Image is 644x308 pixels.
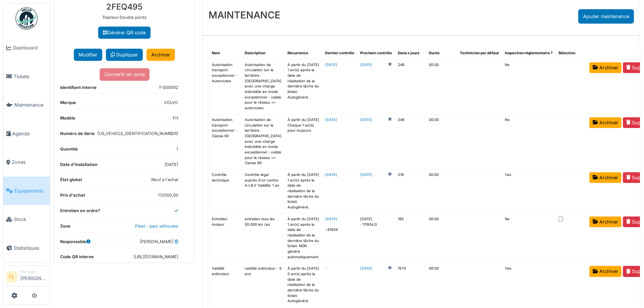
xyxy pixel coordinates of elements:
[285,48,322,59] th: Récurrence
[14,73,47,80] span: Tickets
[16,7,38,30] img: Badge_color-CXgf-gQk.svg
[505,173,511,177] span: translation missing: fr.shared.yes
[3,91,50,120] a: Maintenance
[60,239,90,248] dt: Responsable
[395,213,426,263] td: 165
[395,114,426,169] td: 246
[14,245,47,252] span: Statistiques
[578,9,634,24] div: Ajouter maintenance
[322,263,357,307] td: -
[60,254,94,263] dt: Code QR interne
[159,84,178,91] dd: T-000092
[3,148,50,177] a: Zones
[426,263,457,307] td: 00:00
[360,117,372,123] a: [DATE]
[360,62,372,68] a: [DATE]
[426,213,457,263] td: 00:00
[158,192,178,198] dd: 112000,00
[325,118,337,122] a: [DATE]
[395,263,426,307] td: 1575
[242,213,285,263] td: entretien tous les 50.000 km /an
[242,59,285,114] td: Autorisation de circulation sur le territoire [GEOGRAPHIC_DATA] avec une charge indivisible en mo...
[209,114,242,169] td: Autorisation transport exceptionnel - Classe 90
[395,169,426,214] td: 219
[589,117,621,128] a: Archiver
[209,9,280,21] h3: MAINTENANCE
[285,263,322,307] td: À partir du [DATE] 5 an(s) après la date de réalisation de la dernière tâche du ticket. Autogénéré.
[209,59,242,114] td: Autorisation transport exceptionnel - Autoroutes
[3,120,50,148] a: Agenda
[6,269,47,287] a: FL Manager[PERSON_NAME]
[60,177,82,186] dt: État global
[60,131,95,140] dt: Numéro de Série
[176,146,178,152] dd: 1
[426,59,457,114] td: 00:00
[3,177,50,205] a: Équipements
[140,239,178,245] dd: [PERSON_NAME]
[151,177,178,183] dd: Neuf à l'achat
[505,63,510,67] span: translation missing: fr.shared.no
[60,162,97,171] dt: Date d'Installation
[285,213,322,263] td: À partir du [DATE] 1 an(s) après la date de réalisation de la dernière tâche du ticket. NON génér...
[98,27,151,39] a: Générer QR code
[6,271,17,283] li: FL
[12,159,47,166] span: Zones
[395,48,426,59] th: Dans x jours
[589,266,621,277] a: Archiver
[505,118,510,122] span: translation missing: fr.shared.no
[426,48,457,59] th: Durée
[3,234,50,263] a: Statistiques
[325,217,337,221] a: [DATE]
[502,48,555,59] th: Inspection réglementaire ?
[357,48,395,59] th: Prochain contrôle
[60,2,189,11] h3: 2FEQ495
[242,114,285,169] td: Autorisation de circulation sur le territoire [GEOGRAPHIC_DATA] avec une charge indivisible en mo...
[395,59,426,114] td: 246
[209,169,242,214] td: Contrôle technique
[322,213,357,263] td: : 61934
[97,131,178,137] dd: [US_VEHICLE_IDENTIFICATION_NUMBER]
[242,169,285,214] td: Contrôle légal auprès d'un centre A.I.B.V Validité: 1 an
[426,114,457,169] td: 00:00
[285,59,322,114] td: À partir du [DATE] 1 an(s) après la date de réalisation de la dernière tâche du ticket. Autogénéré.
[3,34,50,62] a: Dashboard
[12,130,47,137] span: Agenda
[209,48,242,59] th: Nom
[285,114,322,169] td: À partir du [DATE] Chaque 1 an(s) pour toujours.
[106,49,143,61] a: Dupliquer
[322,48,357,59] th: Dernier contrôle
[147,49,175,61] a: Archiver
[357,213,395,263] td: [DATE] : 111934.0
[426,169,457,214] td: 00:00
[209,213,242,263] td: Entretien moteur
[325,173,337,177] a: [DATE]
[555,48,586,59] th: Sélection
[589,217,621,227] a: Archiver
[3,62,50,91] a: Tickets
[74,49,102,61] button: Modifier
[325,63,337,67] a: [DATE]
[505,266,511,270] span: translation missing: fr.shared.yes
[173,115,178,121] dd: FH
[360,172,372,178] a: [DATE]
[135,224,178,229] a: Fleet - parc véhicules
[13,44,47,51] span: Dashboard
[505,217,510,221] span: translation missing: fr.shared.no
[60,84,97,94] dt: Identifiant interne
[457,48,502,59] th: Technicien par défaut
[60,223,70,232] dt: Zone
[14,187,47,194] span: Équipements
[360,266,372,271] a: [DATE]
[589,62,621,73] a: Archiver
[60,192,85,201] dt: Prix d'achat
[14,101,47,108] span: Maintenance
[164,100,178,106] dd: VOLVO
[209,263,242,307] td: Validité extincteur
[20,269,47,285] li: [PERSON_NAME]
[20,269,47,274] div: Manager
[14,216,47,223] span: Stock
[134,254,178,260] dd: [URL][DOMAIN_NAME]
[589,172,621,183] a: Archiver
[60,115,75,124] dt: Modèle
[60,208,100,217] dt: Entretien en ordre?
